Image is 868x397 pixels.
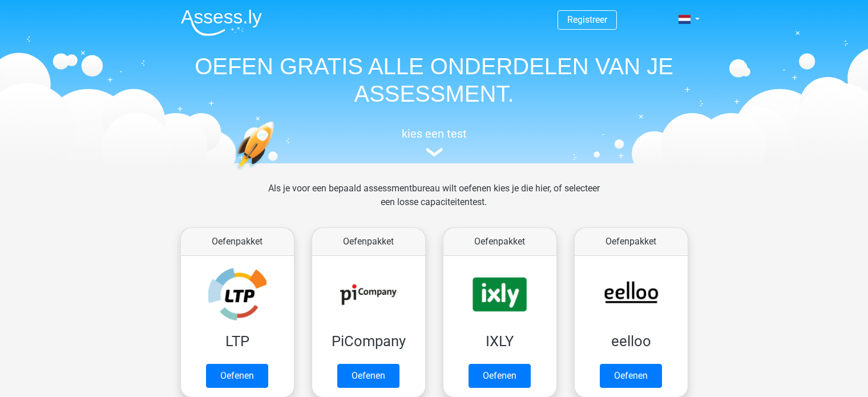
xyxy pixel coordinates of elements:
a: Oefenen [600,364,662,388]
div: Als je voor een bepaald assessmentbureau wilt oefenen kies je die hier, of selecteer een losse ca... [259,182,609,223]
h1: OEFEN GRATIS ALLE ONDERDELEN VAN JE ASSESSMENT. [172,53,697,107]
a: kies een test [172,127,697,157]
img: Assessly [181,9,262,36]
a: Registreer [567,14,607,25]
a: Oefenen [469,364,531,388]
img: assessment [426,148,443,157]
a: Oefenen [206,364,268,388]
img: oefenen [235,121,318,224]
h5: kies een test [172,127,697,141]
a: Oefenen [337,364,399,388]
